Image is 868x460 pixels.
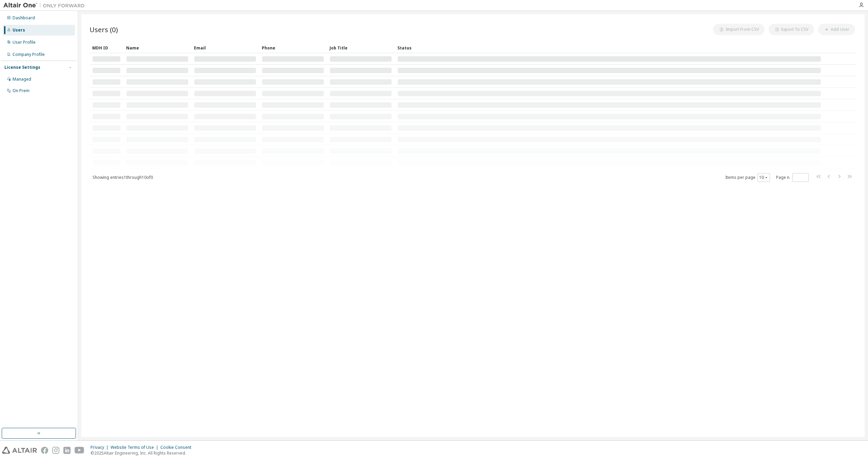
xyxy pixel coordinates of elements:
div: Name [126,42,189,53]
div: On Prem [13,88,29,93]
img: altair_logo.svg [2,447,37,454]
img: linkedin.svg [63,447,71,454]
div: Users [13,27,25,33]
span: Items per page [725,173,770,182]
button: Add User [818,24,855,35]
div: Managed [13,77,31,82]
div: Phone [262,42,324,53]
img: Altair One [3,2,88,9]
img: instagram.svg [52,447,59,454]
div: Privacy [91,445,111,450]
img: youtube.svg [75,447,84,454]
span: Page n. [776,173,809,182]
div: Company Profile [13,52,45,57]
button: Import From CSV [713,24,765,35]
span: Users (0) [90,25,118,34]
div: Website Terms of Use [111,445,160,450]
div: Dashboard [13,15,35,21]
div: Job Title [330,42,392,53]
div: User Profile [13,40,36,45]
div: Cookie Consent [160,445,195,450]
div: MDH ID [92,42,121,53]
button: 10 [759,175,768,180]
button: Export To CSV [769,24,814,35]
div: Email [194,42,256,53]
div: Status [397,42,821,53]
span: Showing entries 1 through 10 of 0 [93,174,153,180]
div: License Settings [4,65,40,70]
p: © 2025 Altair Engineering, Inc. All Rights Reserved. [91,450,195,456]
img: facebook.svg [41,447,48,454]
